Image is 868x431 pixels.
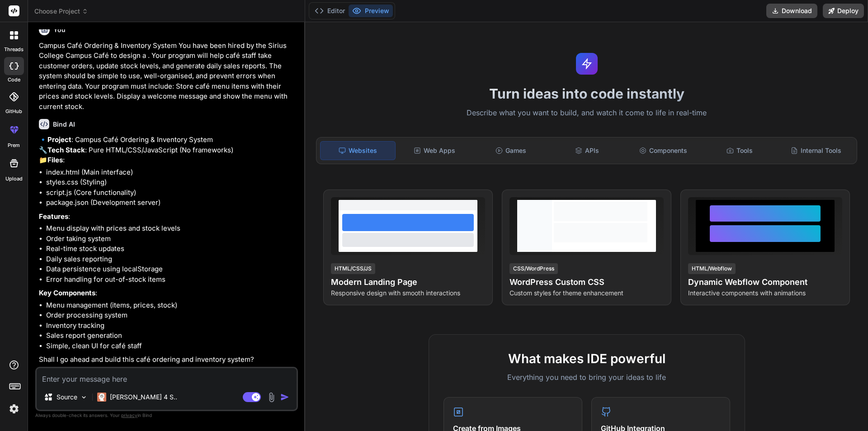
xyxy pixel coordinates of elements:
li: Error handling for out-of-stock items [46,275,296,285]
div: Components [626,141,701,160]
h4: WordPress Custom CSS [509,276,664,289]
div: Web Apps [397,141,472,160]
h4: Modern Landing Page [331,276,485,289]
button: Preview [349,5,393,17]
p: : [39,212,296,222]
span: Choose Project [34,7,88,16]
p: [PERSON_NAME] 4 S.. [110,393,177,402]
li: Real-time stock updates [46,244,296,254]
img: icon [280,393,289,402]
p: Describe what you want to build, and watch it come to life in real-time [311,107,863,119]
label: threads [4,46,24,53]
label: Upload [5,175,23,183]
h1: Turn ideas into code instantly [311,85,863,102]
strong: Tech Stack [47,146,85,154]
p: Custom styles for theme enhancement [509,289,664,298]
p: Source [57,393,77,402]
li: Daily sales reporting [46,254,296,265]
h2: What makes IDE powerful [443,349,730,368]
li: Order processing system [46,310,296,321]
li: index.html (Main interface) [46,167,296,178]
p: Everything you need to bring your ideas to life [443,372,730,383]
li: Order taking system [46,234,296,244]
strong: Features [39,212,68,221]
li: Inventory tracking [46,321,296,331]
p: Interactive components with animations [688,289,842,298]
button: Editor [311,5,349,17]
p: Responsive design with smooth interactions [331,289,485,298]
li: script.js (Core functionality) [46,188,296,198]
li: Simple, clean UI for café staff [46,341,296,351]
li: Menu management (items, prices, stock) [46,300,296,311]
div: Tools [703,141,777,160]
div: HTML/Webflow [688,263,736,274]
strong: Project [47,135,71,144]
img: settings [6,401,22,417]
label: prem [8,142,20,149]
div: CSS/WordPress [509,263,558,274]
li: Data persistence using localStorage [46,264,296,275]
div: Games [474,141,548,160]
div: Internal Tools [778,141,853,160]
li: package.json (Development server) [46,198,296,208]
li: Sales report generation [46,331,296,341]
p: Shall I go ahead and build this café ordering and inventory system? [39,355,296,365]
div: APIs [550,141,624,160]
p: Always double-check its answers. Your in Bind [35,411,298,420]
div: HTML/CSS/JS [331,263,375,274]
p: : [39,288,296,298]
label: GitHub [5,108,22,115]
h6: Bind AI [53,120,75,129]
label: code [8,76,20,84]
button: Deploy [823,4,864,18]
p: 🔹 : Campus Café Ordering & Inventory System 🔧 : Pure HTML/CSS/JavaScript (No frameworks) 📁 : [39,135,296,166]
img: attachment [266,392,277,403]
p: Campus Café Ordering & Inventory System You have been hired by the Sirius College Campus Café to ... [39,41,296,112]
img: Claude 4 Sonnet [97,393,106,402]
h6: You [53,25,66,34]
img: Pick Models [80,393,88,401]
div: Websites [320,141,396,160]
button: Download [766,4,817,18]
strong: Files [47,156,63,164]
strong: Key Components [39,289,95,297]
span: privacy [121,412,137,418]
li: styles.css (Styling) [46,177,296,188]
li: Menu display with prices and stock levels [46,223,296,234]
h4: Dynamic Webflow Component [688,276,842,289]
